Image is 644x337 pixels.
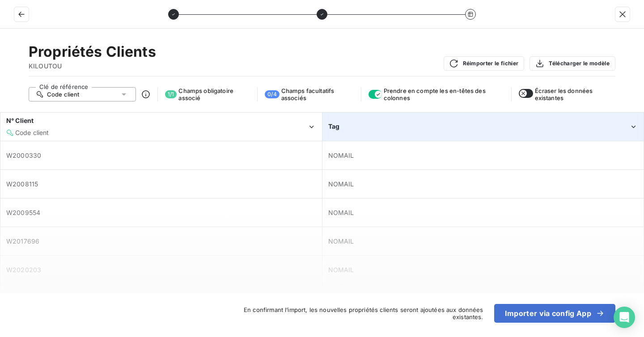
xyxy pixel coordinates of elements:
[328,266,354,274] span: NOMAIL
[535,87,615,101] span: Écraser les données existantes
[178,87,250,101] span: Champs obligatoire associé
[328,209,354,216] span: NOMAIL
[384,87,504,101] span: Prendre en compte les en-têtes des colonnes
[530,56,615,71] button: Télécharger le modèle
[15,129,49,136] span: Code client
[47,91,80,98] span: Code client
[6,266,41,274] span: W2020203
[265,90,279,98] span: 0 / 4
[281,87,354,101] span: Champs facultatifs associés
[237,306,483,320] span: En confirmant l’import, les nouvelles propriétés clients seront ajoutées aux données existantes.
[6,152,41,159] span: W2000330
[0,113,322,141] th: N° Client
[29,43,156,61] h2: Propriétés Clients
[328,122,339,130] span: Tag
[6,237,39,245] span: W2017696
[6,180,38,188] span: W2008115
[614,307,635,328] div: Open Intercom Messenger
[494,304,615,323] button: Importer via config App
[29,62,156,71] span: KILOUTOU
[6,117,34,124] span: N° Client
[328,237,354,245] span: NOMAIL
[6,209,40,216] span: W2009554
[328,180,354,188] span: NOMAIL
[328,152,354,159] span: NOMAIL
[165,90,177,98] span: 1 / 1
[322,113,644,141] th: Tag
[444,56,525,71] button: Réimporter le fichier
